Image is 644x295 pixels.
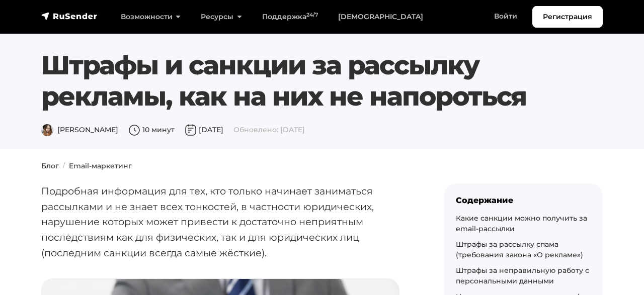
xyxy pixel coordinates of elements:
[456,214,587,233] a: Какие санкции можно получить за email-рассылки
[41,11,98,21] img: RuSender
[456,195,591,205] div: Содержание
[456,266,589,285] a: Штрафы за неправильную работу с персональными данными
[185,124,197,136] img: Дата публикации
[41,125,118,134] span: [PERSON_NAME]
[328,7,433,27] a: [DEMOGRAPHIC_DATA]
[35,161,609,171] nav: breadcrumb
[252,7,328,27] a: Поддержка24/7
[111,7,191,27] a: Возможности
[532,6,603,28] a: Регистрация
[191,7,252,27] a: Ресурсы
[306,12,318,18] sup: 24/7
[456,240,583,259] a: Штрафы за рассылку спама (требования закона «О рекламе»)
[41,161,59,170] a: Блог
[128,124,140,136] img: Время чтения
[484,6,527,27] a: Войти
[41,50,555,113] h1: Штрафы и санкции за рассылку рекламы, как на них не напороться
[59,161,132,171] li: Email-маркетинг
[233,125,305,134] span: Обновлено: [DATE]
[41,183,412,261] p: Подробная информация для тех, кто только начинает заниматься рассылками и не знает всех тонкостей...
[185,125,223,134] span: [DATE]
[128,125,175,134] span: 10 минут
